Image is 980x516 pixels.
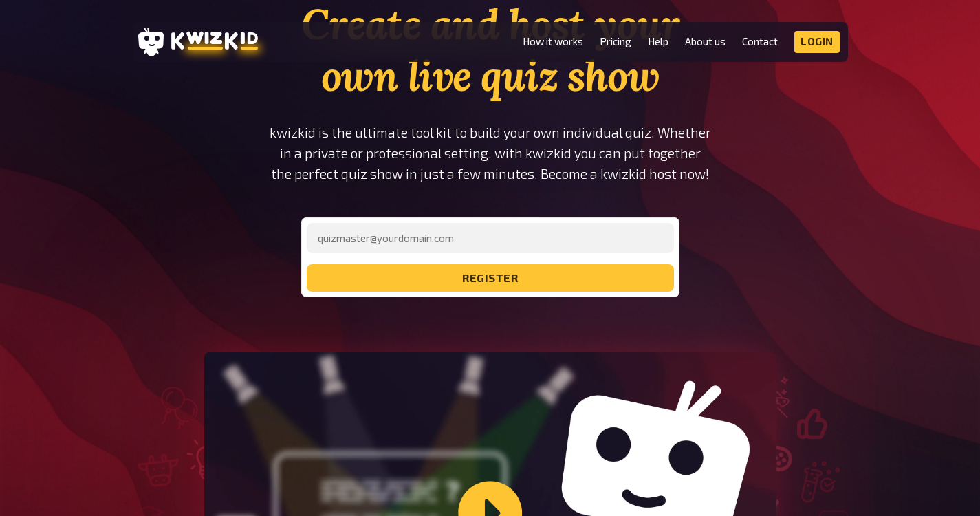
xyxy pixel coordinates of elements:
button: register [307,264,674,292]
p: kwizkid is the ultimate tool kit to build your own individual quiz. Whether in a private or profe... [258,122,723,184]
a: Help [648,36,668,47]
a: About us [685,36,726,47]
input: quizmaster@yourdomain.com [307,223,674,253]
a: Pricing [600,36,631,47]
a: How it works [523,36,583,47]
a: Login [794,31,840,53]
a: Contact [742,36,778,47]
